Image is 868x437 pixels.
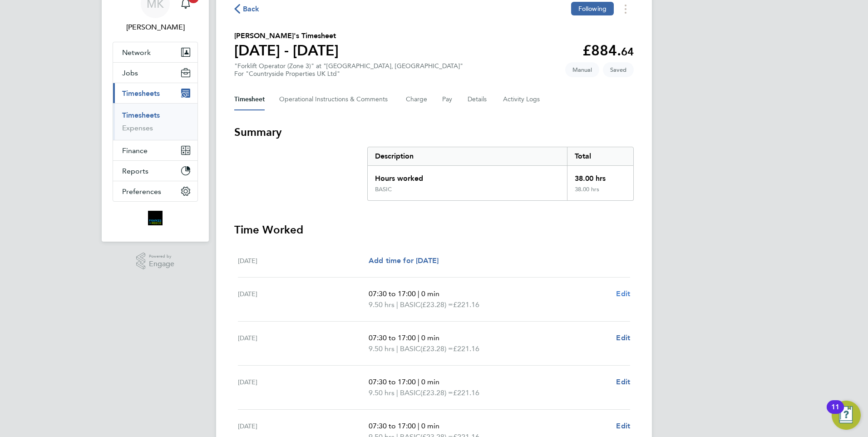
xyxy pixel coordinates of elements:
[238,255,369,266] div: [DATE]
[368,147,567,165] div: Description
[421,289,439,298] span: 0 min
[453,300,479,309] span: £221.16
[149,253,174,260] span: Powered by
[122,167,148,175] span: Reports
[616,288,630,299] a: Edit
[418,422,419,430] span: |
[113,103,197,140] div: Timesheets
[122,89,160,98] span: Timesheets
[616,289,630,298] span: Edit
[567,186,633,200] div: 38.00 hrs
[420,388,453,397] span: (£23.28) =
[113,181,197,201] button: Preferences
[468,89,488,110] button: Details
[369,388,395,397] span: 9.50 hrs
[420,300,453,309] span: (£23.28) =
[122,146,148,155] span: Finance
[234,70,463,78] div: For "Countryside Properties UK Ltd"
[369,333,416,342] span: 07:30 to 17:00
[369,422,416,430] span: 07:30 to 17:00
[122,69,138,77] span: Jobs
[567,147,633,165] div: Total
[368,166,567,186] div: Hours worked
[234,3,260,15] button: Back
[603,62,634,77] span: This timesheet is Saved.
[453,344,479,353] span: £221.16
[234,41,339,60] h1: [DATE] - [DATE]
[234,62,463,78] div: "Forklift Operator (Zone 3)" at "[GEOGRAPHIC_DATA], [GEOGRAPHIC_DATA]"
[369,300,395,309] span: 9.50 hrs
[503,89,541,110] button: Activity Logs
[418,289,419,298] span: |
[113,140,197,160] button: Finance
[453,388,479,397] span: £221.16
[234,89,265,110] button: Timesheet
[418,333,419,342] span: |
[831,407,839,419] div: 11
[234,223,634,237] h3: Time Worked
[238,288,369,310] div: [DATE]
[616,377,630,386] span: Edit
[396,300,398,309] span: |
[234,30,339,41] h2: [PERSON_NAME]'s Timesheet
[442,89,453,110] button: Pay
[617,2,634,16] button: Timesheets Menu
[616,422,630,430] span: Edit
[369,255,439,266] a: Add time for [DATE]
[122,111,160,119] a: Timesheets
[149,260,174,268] span: Engage
[369,289,416,298] span: 07:30 to 17:00
[367,147,634,201] div: Summary
[375,186,392,193] div: BASIC
[582,42,634,59] app-decimal: £884.
[369,344,395,353] span: 9.50 hrs
[616,333,630,342] span: Edit
[421,333,439,342] span: 0 min
[400,343,420,354] span: BASIC
[136,253,175,270] a: Powered byEngage
[406,89,428,110] button: Charge
[571,2,614,15] button: Following
[567,166,633,186] div: 38.00 hrs
[421,422,439,430] span: 0 min
[418,377,419,386] span: |
[400,387,420,398] span: BASIC
[616,421,630,432] a: Edit
[122,124,153,132] a: Expenses
[113,211,198,225] a: Go to home page
[396,344,398,353] span: |
[396,388,398,397] span: |
[400,299,420,310] span: BASIC
[421,377,439,386] span: 0 min
[113,83,197,103] button: Timesheets
[234,125,634,139] h3: Summary
[113,42,197,62] button: Network
[238,333,369,354] div: [DATE]
[113,161,197,181] button: Reports
[148,211,163,225] img: bromak-logo-retina.png
[369,256,439,265] span: Add time for [DATE]
[621,45,634,58] span: 64
[243,4,260,15] span: Back
[113,63,197,83] button: Jobs
[279,89,391,110] button: Operational Instructions & Comments
[616,333,630,343] a: Edit
[122,48,151,57] span: Network
[832,401,861,430] button: Open Resource Center, 11 new notifications
[616,377,630,387] a: Edit
[113,22,198,33] span: Mary Kuchina
[420,344,453,353] span: (£23.28) =
[369,377,416,386] span: 07:30 to 17:00
[565,62,599,77] span: This timesheet was manually created.
[238,377,369,398] div: [DATE]
[122,187,161,196] span: Preferences
[578,5,607,13] span: Following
